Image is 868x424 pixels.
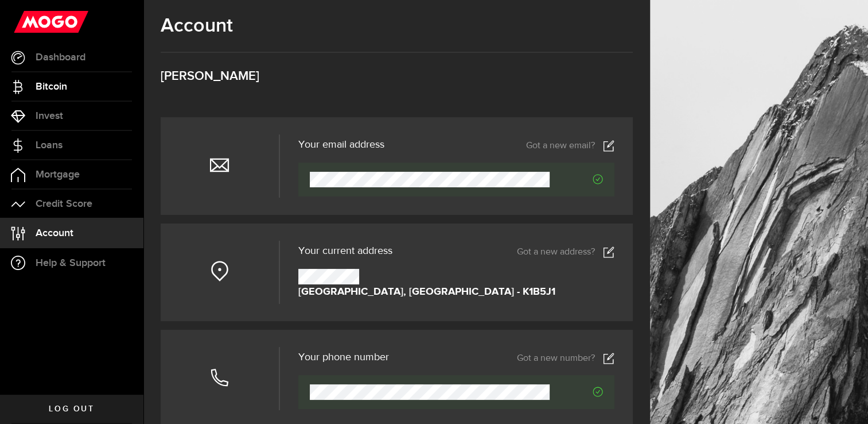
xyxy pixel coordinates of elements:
[298,352,389,363] h3: Your phone number
[517,353,614,364] a: Got a new number?
[36,199,92,209] span: Credit Score
[550,174,603,184] span: Verified
[36,140,63,151] span: Loans
[161,14,633,37] h1: Account
[298,284,555,300] strong: [GEOGRAPHIC_DATA], [GEOGRAPHIC_DATA] - K1B5J1
[36,169,80,180] span: Mortgage
[36,228,73,238] span: Account
[49,405,94,413] span: Log out
[298,246,392,256] span: Your current address
[36,52,85,63] span: Dashboard
[36,111,63,121] span: Invest
[36,82,67,92] span: Bitcoin
[161,70,633,83] h3: [PERSON_NAME]
[9,5,44,39] button: Open LiveChat chat widget
[517,246,614,258] a: Got a new address?
[550,387,603,397] span: Verified
[36,258,106,268] span: Help & Support
[298,140,384,150] h3: Your email address
[526,140,614,152] a: Got a new email?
